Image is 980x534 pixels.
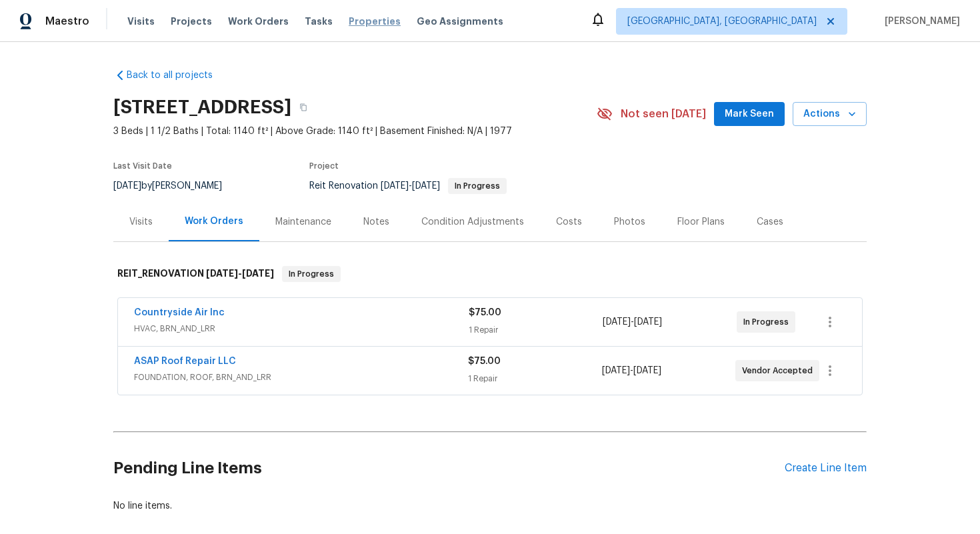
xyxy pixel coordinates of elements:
[113,101,291,114] h2: [STREET_ADDRESS]
[879,15,960,28] span: [PERSON_NAME]
[469,308,501,317] span: $75.00
[113,69,241,82] a: Back to all projects
[113,437,785,499] h2: Pending Line Items
[633,366,661,375] span: [DATE]
[793,102,867,127] button: Actions
[171,15,212,28] span: Projects
[228,15,289,28] span: Work Orders
[283,267,339,281] span: In Progress
[134,308,225,317] a: Countryside Air Inc
[309,162,339,170] span: Project
[417,15,503,28] span: Geo Assignments
[363,215,389,229] div: Notes
[469,323,603,337] div: 1 Repair
[602,364,661,377] span: -
[185,215,243,228] div: Work Orders
[113,253,867,295] div: REIT_RENOVATION [DATE]-[DATE]In Progress
[134,357,236,366] a: ASAP Roof Repair LLC
[468,372,601,385] div: 1 Repair
[381,181,409,191] span: [DATE]
[305,17,333,26] span: Tasks
[309,181,507,191] span: Reit Renovation
[677,215,725,229] div: Floor Plans
[621,107,706,121] span: Not seen [DATE]
[113,499,867,513] div: No line items.
[45,15,89,28] span: Maestro
[742,364,818,377] span: Vendor Accepted
[603,315,662,329] span: -
[743,315,794,329] span: In Progress
[291,95,315,119] button: Copy Address
[725,106,774,123] span: Mark Seen
[113,181,141,191] span: [DATE]
[134,322,469,335] span: HVAC, BRN_AND_LRR
[556,215,582,229] div: Costs
[206,269,274,278] span: -
[602,366,630,375] span: [DATE]
[242,269,274,278] span: [DATE]
[127,15,155,28] span: Visits
[614,215,645,229] div: Photos
[785,462,867,475] div: Create Line Item
[206,269,238,278] span: [DATE]
[113,162,172,170] span: Last Visit Date
[421,215,524,229] div: Condition Adjustments
[412,181,440,191] span: [DATE]
[803,106,856,123] span: Actions
[349,15,401,28] span: Properties
[113,178,238,194] div: by [PERSON_NAME]
[129,215,153,229] div: Visits
[627,15,817,28] span: [GEOGRAPHIC_DATA], [GEOGRAPHIC_DATA]
[714,102,785,127] button: Mark Seen
[757,215,783,229] div: Cases
[468,357,501,366] span: $75.00
[603,317,631,327] span: [DATE]
[113,125,597,138] span: 3 Beds | 1 1/2 Baths | Total: 1140 ft² | Above Grade: 1140 ft² | Basement Finished: N/A | 1977
[117,266,274,282] h6: REIT_RENOVATION
[381,181,440,191] span: -
[634,317,662,327] span: [DATE]
[449,182,505,190] span: In Progress
[275,215,331,229] div: Maintenance
[134,371,468,384] span: FOUNDATION, ROOF, BRN_AND_LRR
